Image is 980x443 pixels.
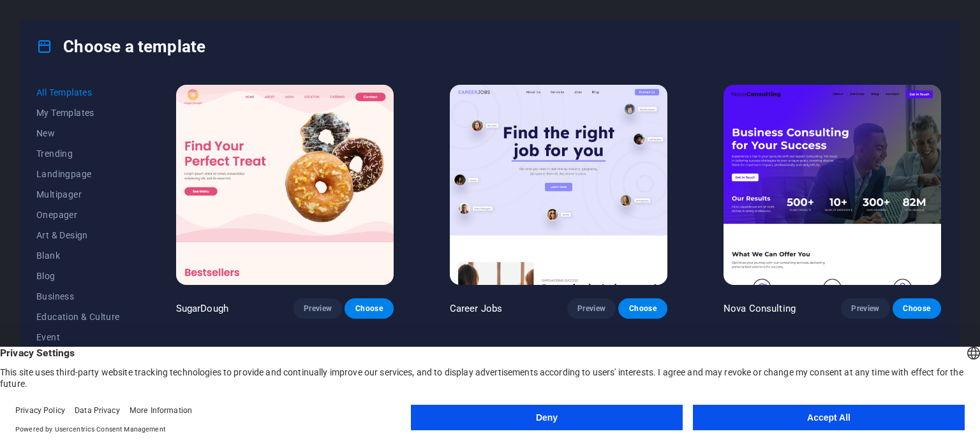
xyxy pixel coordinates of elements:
[36,327,120,347] button: Event
[345,298,393,319] button: Choose
[36,128,120,138] span: New
[36,149,120,159] span: Trending
[36,286,120,307] button: Business
[36,36,205,57] h4: Choose a template
[841,298,889,319] button: Preview
[724,302,796,315] p: Nova Consulting
[36,225,120,245] button: Art & Design
[577,303,605,314] span: Preview
[36,184,120,205] button: Multipager
[36,82,120,103] button: All Templates
[567,298,616,319] button: Preview
[293,298,342,319] button: Preview
[36,307,120,327] button: Education & Culture
[903,303,931,314] span: Choose
[851,303,879,314] span: Preview
[36,210,120,220] span: Onepager
[450,302,503,315] p: Career Jobs
[36,169,120,179] span: Landingpage
[36,251,120,261] span: Blank
[36,312,120,322] span: Education & Culture
[36,87,120,98] span: All Templates
[618,298,667,319] button: Choose
[176,302,228,315] p: SugarDough
[36,164,120,184] button: Landingpage
[628,303,657,314] span: Choose
[36,123,120,143] button: New
[36,271,120,281] span: Blog
[355,303,383,314] span: Choose
[36,245,120,266] button: Blank
[304,303,332,314] span: Preview
[893,298,941,319] button: Choose
[36,108,120,118] span: My Templates
[36,205,120,225] button: Onepager
[36,291,120,301] span: Business
[36,189,120,200] span: Multipager
[36,230,120,240] span: Art & Design
[450,85,667,285] img: Career Jobs
[36,266,120,286] button: Blog
[724,85,941,285] img: Nova Consulting
[36,103,120,123] button: My Templates
[36,143,120,164] button: Trending
[36,332,120,342] span: Event
[176,85,394,285] img: SugarDough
